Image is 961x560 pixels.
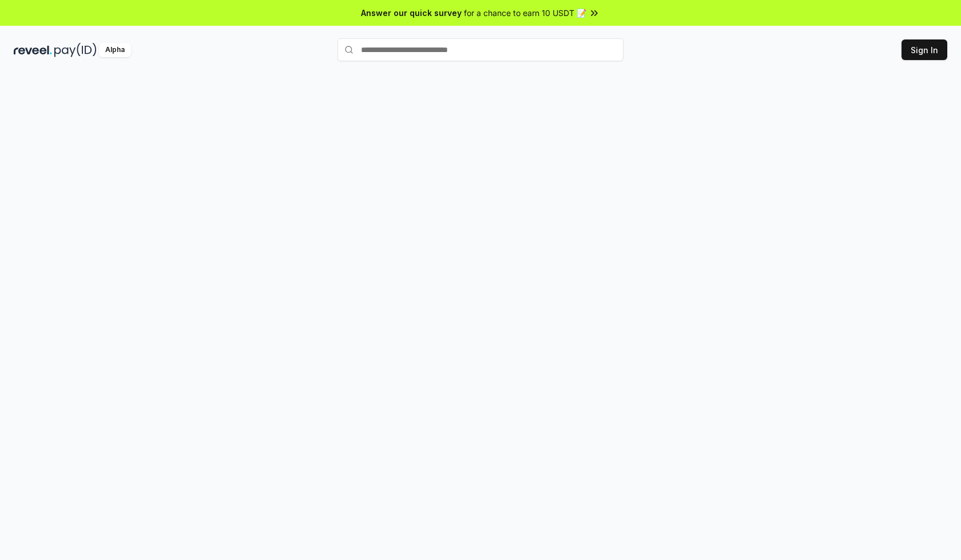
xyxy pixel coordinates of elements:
[54,43,97,57] img: pay_id
[99,43,131,57] div: Alpha
[902,39,947,60] button: Sign In
[14,43,52,57] img: reveel_dark
[361,7,462,19] span: Answer our quick survey
[464,7,586,19] span: for a chance to earn 10 USDT 📝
